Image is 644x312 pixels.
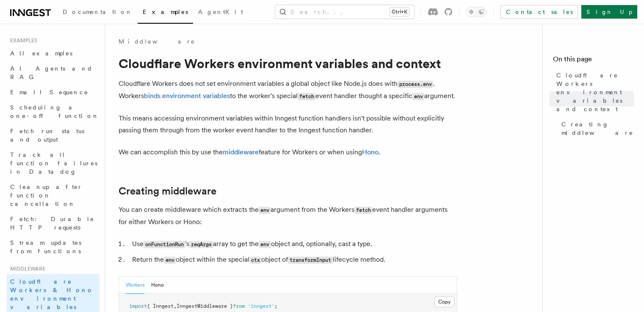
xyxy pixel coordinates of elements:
[119,146,457,158] p: We can accomplish this by use the feature for Workers or when using .
[174,303,177,309] span: ,
[126,276,144,294] button: Workers
[119,112,457,136] p: This means accessing environment variables within Inngest function handlers isn't possible withou...
[193,3,248,23] a: AgentKit
[581,5,637,19] a: Sign Up
[177,303,233,309] span: InngestMiddleware }
[434,296,454,307] button: Copy
[7,85,100,100] a: Email Sequence
[7,235,100,259] a: Stream updates from functions
[147,303,174,309] span: { Inngest
[130,238,457,250] li: Use 's array to get the object and, optionally, cast a type.
[259,241,271,248] code: env
[298,93,315,100] code: fetch
[58,3,138,23] a: Documentation
[119,185,216,197] a: Creating middleware
[7,100,100,123] a: Scheduling a one-off function
[144,92,230,100] a: binds environment variables
[10,278,94,310] span: Cloudflare Workers & Hono environment variables
[63,8,133,15] span: Documentation
[119,37,196,46] a: Middleware
[7,46,100,61] a: All examples
[119,78,457,102] p: Cloudflare Workers does not set environment variables a global object like Node.js does with . Wo...
[10,216,94,231] span: Fetch: Durable HTTP requests
[354,207,372,214] code: fetch
[130,254,457,266] li: Return the object within the special object of lifecycle method.
[7,123,100,147] a: Fetch run status and output
[7,211,100,235] a: Fetch: Durable HTTP requests
[10,151,97,175] span: Track all function failures in Datadog
[129,303,147,309] span: import
[144,241,185,248] code: onFunctionRun
[259,207,271,214] code: env
[553,68,634,117] a: Cloudflare Workers environment variables and context
[10,89,88,96] span: Email Sequence
[143,8,188,15] span: Examples
[7,179,100,211] a: Cleanup after function cancellation
[275,5,414,19] button: Search...Ctrl+K
[561,120,634,137] span: Creating middleware
[10,65,93,80] span: AI Agents and RAG
[553,54,634,68] h4: On this page
[10,183,83,207] span: Cleanup after function cancellation
[274,303,277,309] span: ;
[398,81,433,88] code: process.env
[500,5,578,19] a: Contact sales
[189,241,213,248] code: reqArgs
[119,56,457,71] h1: Cloudflare Workers environment variables and context
[119,204,457,228] p: You can create middleware which extracts the argument from the Workers event handler arguments fo...
[10,104,99,119] span: Scheduling a one-off function
[138,3,193,24] a: Examples
[198,8,243,15] span: AgentKit
[466,7,486,17] button: Toggle dark mode
[151,276,164,294] button: Hono
[10,128,84,143] span: Fetch run status and output
[7,61,100,85] a: AI Agents and RAG
[248,303,274,309] span: 'inngest'
[556,71,634,113] span: Cloudflare Workers environment variables and context
[223,148,259,156] a: middleware
[10,239,81,255] span: Stream updates from functions
[233,303,245,309] span: from
[10,50,72,57] span: All examples
[288,257,332,264] code: transformInput
[390,8,409,16] kbd: Ctrl+K
[558,117,634,140] a: Creating middleware
[362,148,379,156] a: Hono
[7,265,45,272] span: Middleware
[7,147,100,179] a: Track all function failures in Datadog
[164,257,176,264] code: env
[249,257,261,264] code: ctx
[7,37,37,44] span: Examples
[412,93,424,100] code: env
